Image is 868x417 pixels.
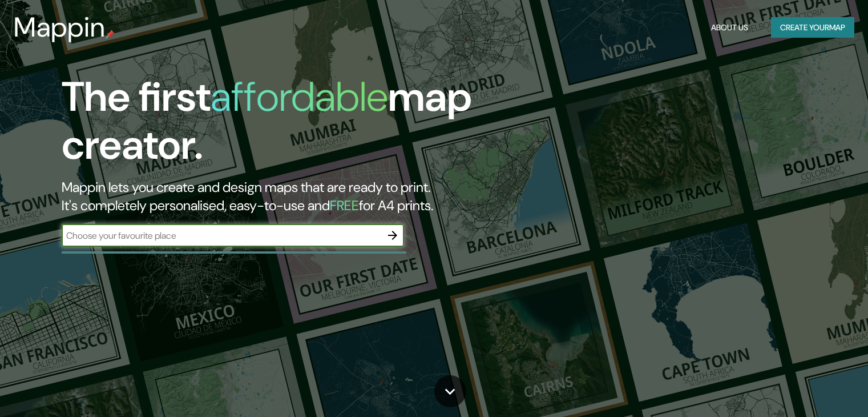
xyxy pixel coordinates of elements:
button: Create yourmap [771,17,854,38]
input: Choose your favourite place [62,229,381,242]
h1: The first map creator. [62,73,496,178]
iframe: Help widget launcher [766,372,855,404]
h1: affordable [211,70,388,123]
button: About Us [706,17,753,38]
h5: FREE [330,197,359,214]
h2: Mappin lets you create and design maps that are ready to print. It's completely personalised, eas... [62,178,496,215]
h3: Mappin [14,11,106,43]
img: mappin-pin [106,30,115,39]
